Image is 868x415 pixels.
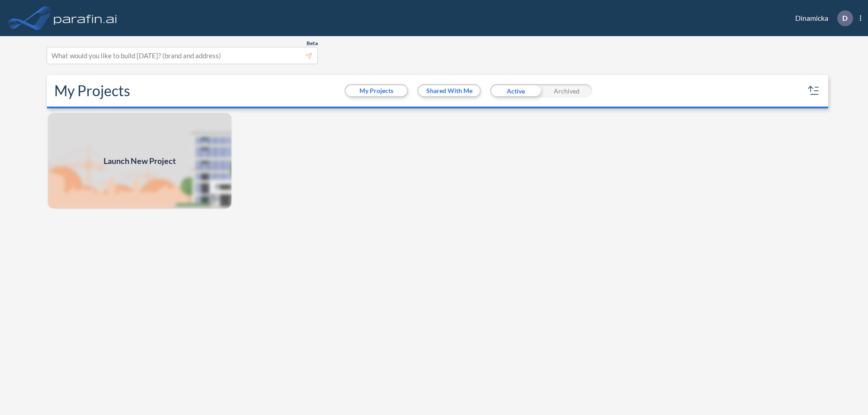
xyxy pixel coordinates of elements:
[47,112,232,210] img: add
[47,112,232,210] a: Launch New Project
[842,14,848,22] p: D
[419,85,480,96] button: Shared With Me
[490,84,541,98] div: Active
[346,85,407,96] button: My Projects
[782,10,861,26] div: Dinamicka
[307,40,318,47] span: Beta
[54,82,130,99] h2: My Projects
[104,155,176,167] span: Launch New Project
[541,84,592,98] div: Archived
[52,9,119,27] img: logo
[807,84,821,98] button: sort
